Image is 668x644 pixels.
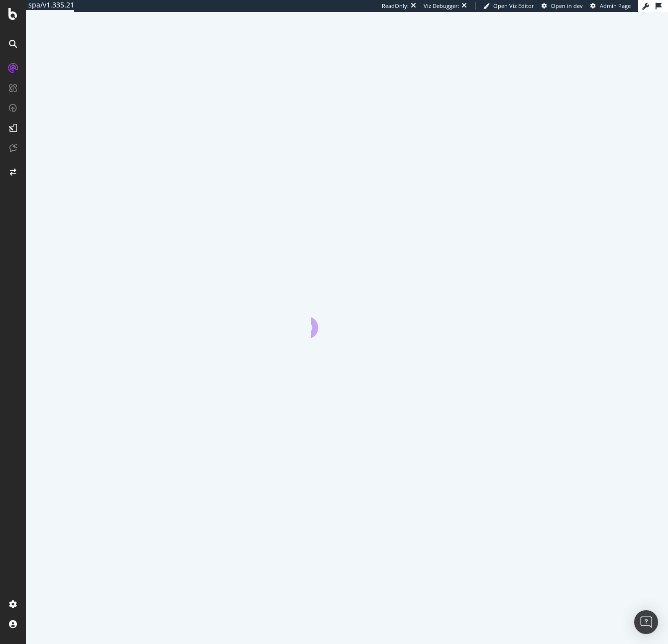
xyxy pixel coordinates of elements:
span: Admin Page [600,2,631,9]
a: Admin Page [590,2,631,10]
div: ReadOnly: [382,2,409,10]
span: Open in dev [551,2,583,9]
span: Open Viz Editor [493,2,534,9]
a: Open in dev [542,2,583,10]
a: Open Viz Editor [483,2,534,10]
div: Open Intercom Messenger [634,610,658,634]
div: animation [311,302,383,338]
div: Viz Debugger: [424,2,459,10]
